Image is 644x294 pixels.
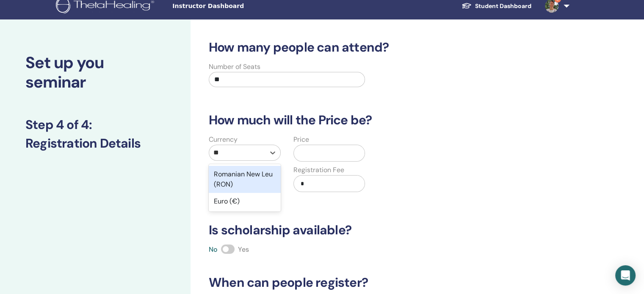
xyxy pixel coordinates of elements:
label: Registration Fee [293,165,344,175]
img: graduation-cap-white.svg [462,2,472,9]
div: Open Intercom Messenger [615,265,636,286]
h2: Set up you seminar [25,53,165,92]
h3: How many people can attend? [204,40,552,55]
h3: Is scholarship available? [204,223,552,238]
div: Romanian New Leu (RON) [209,166,281,193]
div: Euro (€) [209,193,281,210]
h3: Registration Details [25,136,165,151]
span: Yes [238,245,249,254]
label: Currency [209,135,238,145]
h3: When can people register? [204,275,552,290]
span: No [209,245,218,254]
h3: How much will the Price be? [204,113,552,128]
label: Number of Seats [209,62,260,72]
span: Instructor Dashboard [172,2,299,11]
h3: Step 4 of 4 : [25,117,165,132]
label: Price [293,135,309,145]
